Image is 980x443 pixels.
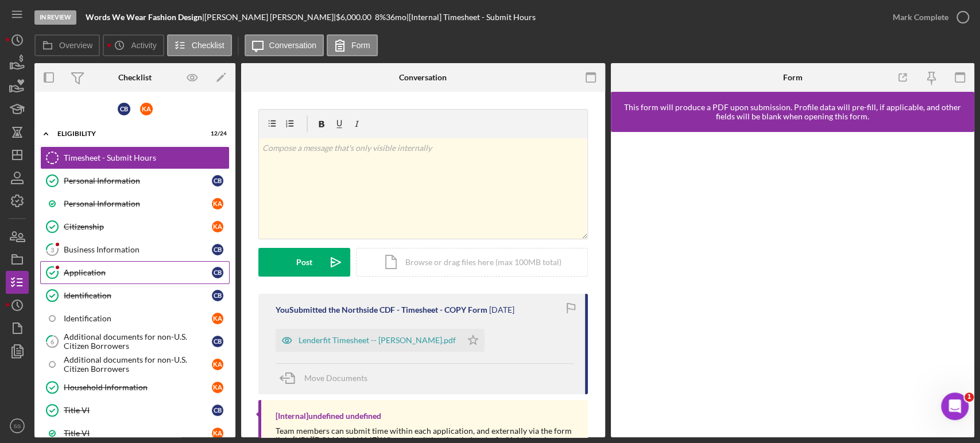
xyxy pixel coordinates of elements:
[276,364,379,393] button: Move Documents
[64,429,212,438] div: Title VI
[86,13,204,22] div: |
[212,244,223,255] div: C B
[206,130,227,137] div: 12 / 24
[140,103,153,115] div: K A
[40,215,230,238] a: CitizenshipKA
[34,10,76,25] div: In Review
[192,41,224,50] label: Checklist
[6,414,29,437] button: SS
[212,336,223,347] div: C B
[212,221,223,232] div: K A
[59,41,92,50] label: Overview
[212,428,223,439] div: K A
[304,373,367,383] span: Move Documents
[40,261,230,284] a: ApplicationCB
[64,383,212,392] div: Household Information
[64,332,212,351] div: Additional documents for non-U.S. Citizen Borrowers
[64,153,229,162] div: Timesheet - Submit Hours
[64,199,212,208] div: Personal Information
[40,399,230,422] a: Title VICB
[40,376,230,399] a: Household InformationKA
[40,146,230,169] a: Timesheet - Submit Hours
[212,290,223,301] div: C B
[269,41,317,50] label: Conversation
[86,12,202,22] b: Words We Wear Fashion Design
[296,248,312,277] div: Post
[64,245,212,254] div: Business Information
[40,238,230,261] a: 3Business InformationCB
[212,267,223,278] div: C B
[276,305,487,314] div: You Submitted the Northside CDF - Timesheet - COPY Form
[276,411,381,421] div: [Internal] undefined undefined
[276,329,485,352] button: Lenderfit Timesheet -- [PERSON_NAME].pdf
[40,353,230,376] a: Additional documents for non-U.S. Citizen BorrowersKA
[40,192,230,215] a: Personal InformationKA
[617,103,969,121] div: This form will produce a PDF upon submission. Profile data will pre-fill, if applicable, and othe...
[40,284,230,307] a: IdentificationCB
[103,34,164,56] button: Activity
[212,313,223,324] div: K A
[406,13,536,22] div: | [Internal] Timesheet - Submit Hours
[51,337,55,345] tspan: 6
[64,355,212,374] div: Additional documents for non-U.S. Citizen Borrowers
[941,393,969,420] iframe: Intercom live chat
[489,305,514,314] time: 2025-01-29 14:57
[57,130,198,137] div: Eligibility
[64,268,212,277] div: Application
[118,103,130,115] div: C B
[399,73,447,82] div: Conversation
[64,314,212,323] div: Identification
[351,41,370,50] label: Form
[327,34,378,56] button: Form
[212,405,223,416] div: C B
[34,34,100,56] button: Overview
[40,330,230,353] a: 6Additional documents for non-U.S. Citizen BorrowersCB
[386,13,406,22] div: 36 mo
[622,143,964,426] iframe: Lenderfit form
[212,198,223,209] div: K A
[118,73,152,82] div: Checklist
[64,406,212,415] div: Title VI
[131,41,156,50] label: Activity
[64,176,212,185] div: Personal Information
[64,222,212,231] div: Citizenship
[204,13,336,22] div: [PERSON_NAME] [PERSON_NAME] |
[893,6,948,29] div: Mark Complete
[245,34,324,56] button: Conversation
[258,248,350,277] button: Post
[212,175,223,186] div: C B
[375,13,386,22] div: 8 %
[167,34,232,56] button: Checklist
[299,336,456,345] div: Lenderfit Timesheet -- [PERSON_NAME].pdf
[212,382,223,393] div: K A
[51,246,54,253] tspan: 3
[40,169,230,192] a: Personal InformationCB
[64,291,212,300] div: Identification
[783,73,802,82] div: Form
[336,13,375,22] div: $6,000.00
[212,359,223,370] div: K A
[964,393,974,402] span: 1
[881,6,974,29] button: Mark Complete
[14,423,21,429] text: SS
[40,307,230,330] a: IdentificationKA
